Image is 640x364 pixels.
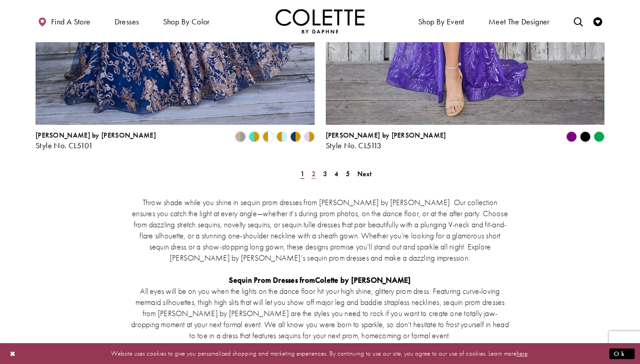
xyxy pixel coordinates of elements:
[609,348,635,359] button: Submit Dialog
[594,131,604,142] i: Emerald
[572,9,585,33] a: Toggle search
[566,131,577,142] i: Purple
[36,9,92,33] a: Find a store
[263,131,273,142] i: Gold/White
[131,197,509,263] p: Throw shade while you shine in sequin prom dresses from [PERSON_NAME] by [PERSON_NAME]. Our colle...
[51,17,91,26] span: Find a store
[343,167,352,180] a: Page 5
[486,9,552,33] a: Meet the designer
[276,131,287,142] i: Light Blue/Gold
[312,169,316,178] span: 2
[320,167,330,180] a: Page 3
[36,131,156,140] span: [PERSON_NAME] by [PERSON_NAME]
[332,167,341,180] a: Page 4
[334,169,338,178] span: 4
[131,285,509,341] p: All eyes will be on you when the lights on the dance floor hit your high shine, glittery prom dre...
[355,167,375,180] a: Next Page
[326,131,446,140] span: [PERSON_NAME] by [PERSON_NAME]
[488,17,550,26] span: Meet the designer
[290,131,301,142] i: Navy/Gold
[326,131,446,150] div: Colette by Daphne Style No. CL5113
[304,131,315,142] i: Lilac/Gold
[276,9,364,33] img: Colette by Daphne
[163,17,210,26] span: Shop by color
[357,169,372,178] span: Next
[346,169,350,178] span: 5
[115,17,139,26] span: Dresses
[591,9,604,33] a: Check Wishlist
[112,9,141,33] span: Dresses
[309,167,318,180] a: Page 2
[416,9,467,33] span: Shop By Event
[300,169,304,178] span: 1
[580,131,591,142] i: Black
[161,9,212,33] span: Shop by color
[249,131,260,142] i: Turquoise/Gold
[5,346,20,361] button: Close Dialog
[418,17,464,26] span: Shop By Event
[36,140,93,150] span: Style No. CL5101
[516,349,528,358] a: here
[229,275,411,285] strong: Sequin Prom Dresses fromColette by [PERSON_NAME]
[235,131,246,142] i: Gold/Pewter
[298,167,307,180] span: Current Page
[64,348,576,360] p: Website uses cookies to give you personalized shopping and marketing experiences. By continuing t...
[36,131,156,150] div: Colette by Daphne Style No. CL5101
[323,169,327,178] span: 3
[276,9,364,33] a: Visit Home Page
[326,140,382,150] span: Style No. CL5113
